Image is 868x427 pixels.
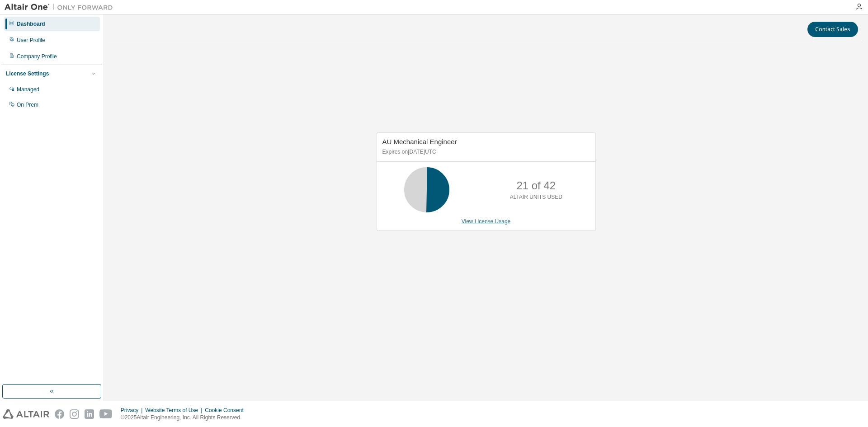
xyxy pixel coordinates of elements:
[382,148,588,156] p: Expires on [DATE] UTC
[17,20,45,28] div: Dashboard
[121,407,145,414] div: Privacy
[516,178,556,193] p: 21 of 42
[17,101,38,108] div: On Prem
[3,409,49,419] img: altair_logo.svg
[17,37,45,44] div: User Profile
[17,53,57,60] div: Company Profile
[205,407,249,414] div: Cookie Consent
[382,138,457,145] span: AU Mechanical Engineer
[5,3,118,12] img: Altair One
[17,86,39,93] div: Managed
[6,70,49,77] div: License Settings
[121,414,249,422] p: © 2025 Altair Engineering, Inc. All Rights Reserved.
[807,22,858,37] button: Contact Sales
[510,193,562,201] p: ALTAIR UNITS USED
[55,409,64,419] img: facebook.svg
[145,407,205,414] div: Website Terms of Use
[99,409,113,419] img: youtube.svg
[462,218,511,225] a: View License Usage
[85,409,94,419] img: linkedin.svg
[70,409,79,419] img: instagram.svg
